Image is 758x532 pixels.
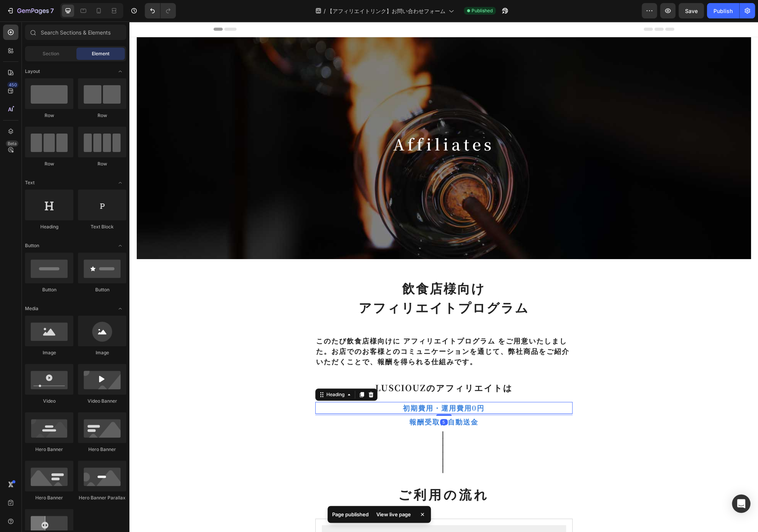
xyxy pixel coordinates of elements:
[25,494,73,501] div: Hero Banner
[78,286,126,293] div: Button
[25,242,39,249] span: Button
[78,398,126,405] div: Video Banner
[6,140,18,147] div: Beta
[187,409,442,457] p: ｜ ｜ ｜ ｜ ｜ ｜
[25,446,73,453] div: Hero Banner
[186,408,443,458] h2: Rich Text Editor. Editing area: main
[187,304,442,345] p: ⁠⁠⁠⁠⁠⁠⁠ このたび飲食店様向けに アフィリエイトプログラム をご用意いたしました。お店でのお客様とのコミュニケーションを通じて、弊社商品をご紹介いただくことで、報酬を得られる仕組みです。
[25,286,73,293] div: Button
[114,177,126,189] span: Toggle open
[186,464,443,482] h2: Rich Text Editor. Editing area: main
[707,3,739,18] button: Publish
[114,240,126,252] span: Toggle open
[25,25,126,40] input: Search Sections & Elements
[25,305,38,312] span: Media
[324,7,326,15] span: /
[25,223,73,230] div: Heading
[78,446,126,453] div: Hero Banner
[472,7,493,14] span: Published
[50,6,54,15] p: 7
[78,349,126,356] div: Image
[78,223,126,230] div: Text Block
[187,395,442,405] p: 報酬受取は自動送金
[129,21,758,532] iframe: Design area
[732,494,750,513] div: Open Intercom Messenger
[186,303,443,346] h2: Rich Text Editor. Editing area: main
[25,349,73,356] div: Image
[195,370,217,377] div: Heading
[713,7,733,15] div: Publish
[679,3,704,18] button: Save
[205,112,424,133] h1: Affiliates
[7,82,18,88] div: 450
[78,494,126,501] div: Hero Banner Parallax
[25,398,73,405] div: Video
[311,397,318,403] div: 5
[114,65,126,78] span: Toggle open
[186,359,443,373] h2: Rich Text Editor. Editing area: main
[25,68,40,75] span: Layout
[332,511,369,518] p: Page published
[92,50,109,57] span: Element
[186,380,443,392] h2: Rich Text Editor. Editing area: main
[114,302,126,315] span: Toggle open
[685,8,698,14] span: Save
[78,112,126,119] div: Row
[186,256,443,296] h2: Rich Text Editor. Editing area: main
[25,160,73,167] div: Row
[187,381,442,392] p: 初期費用・運用費用0円
[145,3,176,18] div: Undo/Redo
[186,394,443,406] h2: Rich Text Editor. Editing area: main
[3,3,57,18] button: 7
[187,464,442,481] p: ご利用の流れ
[187,360,442,372] p: LUSCIOUZのアフィリエイトは
[78,160,126,167] div: Row
[372,509,415,520] div: View live page
[199,510,430,522] h2: 1. アフィリエイトリンクを発行
[25,179,35,186] span: Text
[43,50,59,57] span: Section
[25,112,73,119] div: Row
[327,7,445,15] span: 【アフィリエイトリンク】お問い合わせフォーム
[187,257,442,295] p: 飲食店様向け アフィリエイトプログラム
